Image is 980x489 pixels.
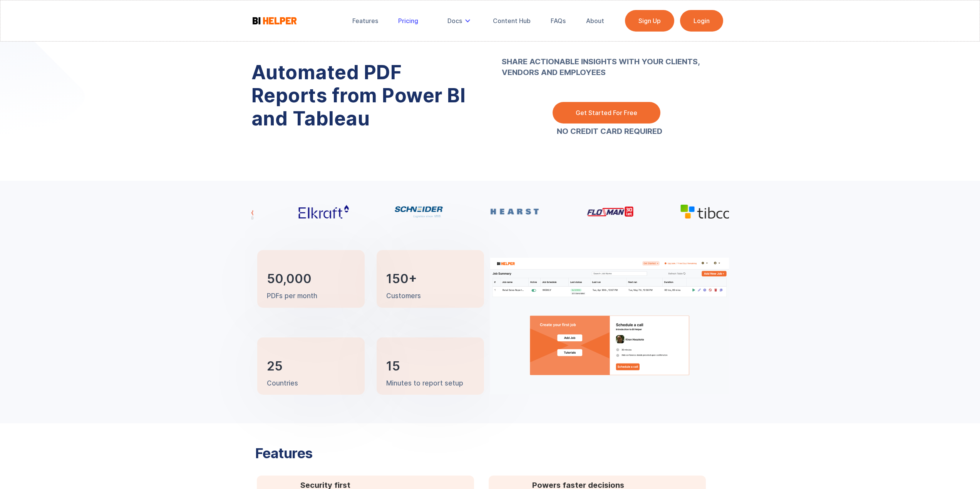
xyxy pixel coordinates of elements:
div: Docs [447,17,462,25]
div: Pricing [398,17,418,25]
div: Features [352,17,378,25]
h3: 150+ [386,273,417,285]
a: About [581,12,610,29]
a: FAQs [545,12,571,29]
p: Countries [267,379,298,388]
strong: NO CREDIT CARD REQUIRED [557,127,662,136]
a: Login [680,10,723,32]
p: PDFs per month [267,292,317,301]
div: FAQs [551,17,566,25]
h3: Features [255,446,448,460]
h3: 50,000 [267,273,312,285]
p: Minutes to report setup [386,379,463,388]
div: Content Hub [493,17,531,25]
h3: 25 [267,360,283,372]
h1: Automated PDF Reports from Power BI and Tableau [251,61,479,130]
a: Features [347,12,384,29]
a: Pricing [393,12,424,29]
a: Content Hub [487,12,536,29]
p: ‍ [502,35,717,88]
div: Docs [442,12,478,29]
div: About [586,17,604,25]
a: NO CREDIT CARD REQUIRED [557,127,662,135]
a: Get Started For Free [553,102,660,124]
a: Sign Up [625,10,674,32]
strong: SHARE ACTIONABLE INSIGHTS WITH YOUR CLIENTS, VENDORS AND EMPLOYEES ‍ [502,35,717,88]
p: Customers [386,292,421,301]
h3: 15 [386,360,400,372]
